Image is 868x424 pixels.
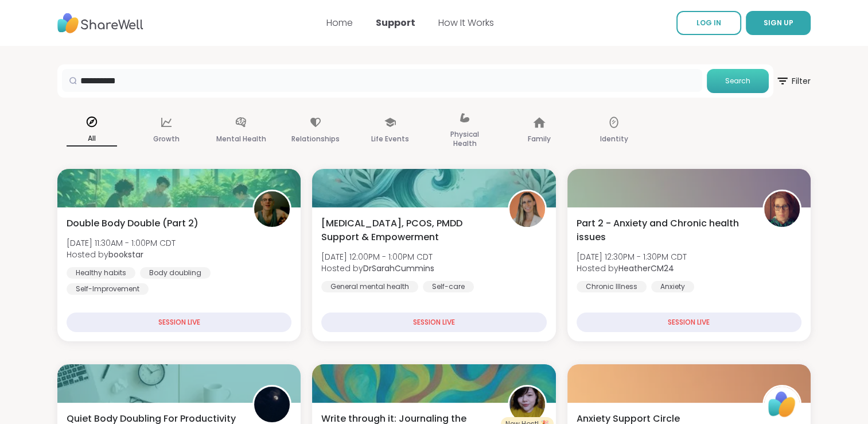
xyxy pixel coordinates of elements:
[438,16,494,29] a: How It Works
[764,18,793,28] span: SIGN UP
[371,132,409,146] p: Life Events
[326,16,353,29] a: Home
[254,191,290,227] img: bookstar
[321,217,495,244] span: [MEDICAL_DATA], PCOS, PMDD Support & Empowerment
[651,281,694,292] div: Anxiety
[600,132,628,146] p: Identity
[321,251,434,263] span: [DATE] 12:00PM - 1:00PM CDT
[67,132,117,147] p: All
[618,263,674,274] b: HeatherCM24
[321,281,418,292] div: General mental health
[577,313,801,332] div: SESSION LIVE
[67,313,291,332] div: SESSION LIVE
[291,132,340,146] p: Relationships
[764,387,800,422] img: ShareWell
[577,251,687,263] span: [DATE] 12:30PM - 1:30PM CDT
[577,217,750,244] span: Part 2 - Anxiety and Chronic health issues
[376,16,415,29] a: Support
[764,191,800,227] img: HeatherCM24
[108,249,143,260] b: bookstar
[577,281,647,292] div: Chronic Illness
[67,283,149,295] div: Self-Improvement
[707,69,769,93] button: Search
[216,132,266,146] p: Mental Health
[254,387,290,422] img: QueenOfTheNight
[153,132,180,146] p: Growth
[67,267,135,279] div: Healthy habits
[776,64,811,98] button: Filter
[509,191,545,227] img: DrSarahCummins
[676,11,741,35] a: LOG IN
[725,76,750,86] span: Search
[776,67,811,95] span: Filter
[577,263,687,274] span: Hosted by
[363,263,434,274] b: DrSarahCummins
[67,237,176,249] span: [DATE] 11:30AM - 1:00PM CDT
[321,263,434,274] span: Hosted by
[321,313,546,332] div: SESSION LIVE
[439,128,490,151] p: Physical Health
[67,217,198,230] span: Double Body Double (Part 2)
[528,132,551,146] p: Family
[67,249,176,260] span: Hosted by
[696,18,721,28] span: LOG IN
[140,267,211,279] div: Body doubling
[509,387,545,422] img: stephanieann90
[423,281,474,292] div: Self-care
[57,7,143,39] img: ShareWell Nav Logo
[746,11,811,35] button: SIGN UP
